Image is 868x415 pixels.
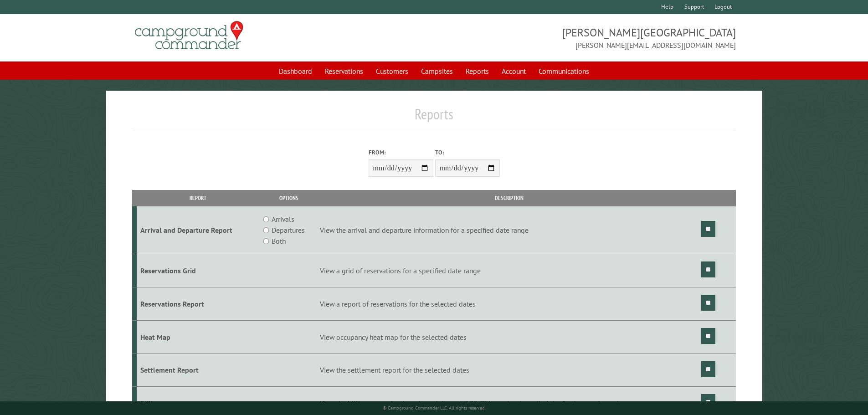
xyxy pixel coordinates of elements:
[137,254,259,287] td: Reservations Grid
[137,287,259,320] td: Reservations Report
[137,206,259,254] td: Arrival and Departure Report
[369,148,433,157] label: From:
[435,148,500,157] label: To:
[434,25,736,51] span: [PERSON_NAME][GEOGRAPHIC_DATA] [PERSON_NAME][EMAIL_ADDRESS][DOMAIN_NAME]
[383,405,486,411] small: © Campground Commander LLC. All rights reserved.
[496,62,531,80] a: Account
[319,62,369,80] a: Reservations
[318,190,700,206] th: Description
[533,62,595,80] a: Communications
[460,62,494,80] a: Reports
[318,254,700,287] td: View a grid of reservations for a specified date range
[318,354,700,387] td: View the settlement report for the selected dates
[318,206,700,254] td: View the arrival and departure information for a specified date range
[132,18,246,53] img: Campground Commander
[137,320,259,354] td: Heat Map
[370,62,414,80] a: Customers
[272,214,294,225] label: Arrivals
[137,190,259,206] th: Report
[132,105,736,130] h1: Reports
[273,62,318,80] a: Dashboard
[137,354,259,387] td: Settlement Report
[259,190,318,206] th: Options
[318,320,700,354] td: View occupancy heat map for the selected dates
[416,62,458,80] a: Campsites
[318,287,700,320] td: View a report of reservations for the selected dates
[272,225,305,236] label: Departures
[272,236,286,246] label: Both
